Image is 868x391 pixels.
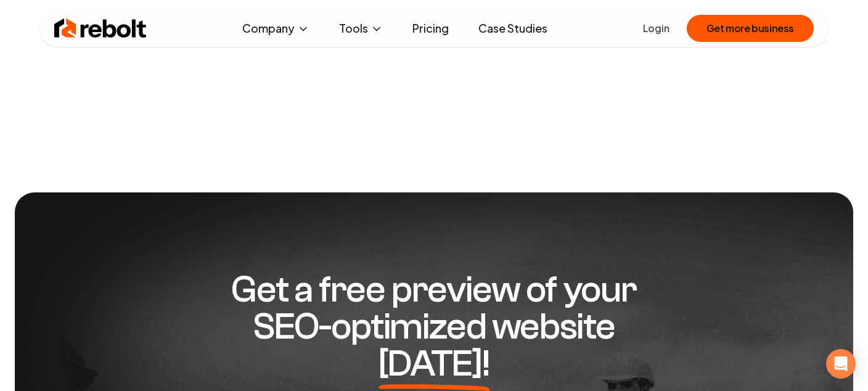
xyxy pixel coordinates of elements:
button: Company [232,16,319,41]
img: Rebolt Logo [54,16,147,41]
button: Tools [329,16,393,41]
a: Pricing [403,16,459,41]
a: Case Studies [469,16,557,41]
h2: Get a free preview of your SEO-optimized website [197,271,671,382]
a: Login [643,21,669,36]
button: Get more business [687,15,814,42]
div: Open Intercom Messenger [826,349,856,379]
span: [DATE]! [379,345,490,382]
